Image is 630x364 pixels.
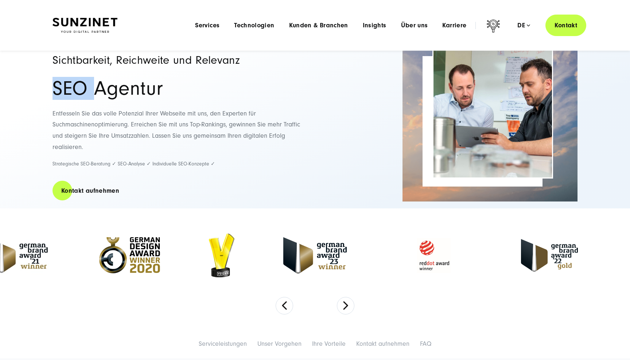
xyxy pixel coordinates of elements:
[276,297,293,314] button: Previous
[199,340,247,348] a: Serviceleistungen
[234,22,274,29] a: Technologien
[289,22,348,29] a: Kunden & Branchen
[312,340,346,348] a: Ihre Vorteile
[99,237,160,273] img: German Design Award Winner 2020 - Full Service Digitalagentur SUNZINET
[195,22,219,29] a: Services
[283,237,347,274] img: German Brand Award 2023 Winner - Full Service digital agentur SUNZINET
[521,239,578,271] img: German Brand Award 2022 Gold Winner - Full Service Digitalagentur SUNZINET
[545,15,586,36] a: Kontakt
[52,78,308,99] h1: SEO Agentur
[52,18,117,33] img: SUNZINET Full Service Digital Agentur
[257,340,302,348] a: Unser Vorgehen
[209,234,234,277] img: Staffbase Voices - Bestes Team für interne Kommunikation Award Winner
[363,22,386,29] a: Insights
[337,297,354,314] button: Next
[402,27,577,201] img: Full-Service Digitalagentur SUNZINET - Business Applications Web & Cloud_2
[442,22,466,29] a: Karriere
[517,22,530,29] div: de
[52,161,215,167] span: Strategische SEO-Beratung ✓ SEO-Analyse ✓ Individuelle SEO-Konzepte ✓
[52,54,308,67] h2: Sichtbarkeit, Reichweite und Relevanz
[356,340,409,348] a: Kontakt aufnehmen
[52,110,300,151] span: Entfesseln Sie das volle Potenzial Ihrer Webseite mit uns, den Experten für Suchmaschinenoptimier...
[396,234,472,277] img: Reddot Award Winner - Full Service Digitalagentur SUNZINET
[52,180,128,201] a: Kontakt aufnehmen
[401,22,428,29] a: Über uns
[420,340,431,348] a: FAQ
[433,47,552,177] img: SEO Agentur Header | Zwei Kollegen schauen in eine modernen Büro auf ein Tablet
